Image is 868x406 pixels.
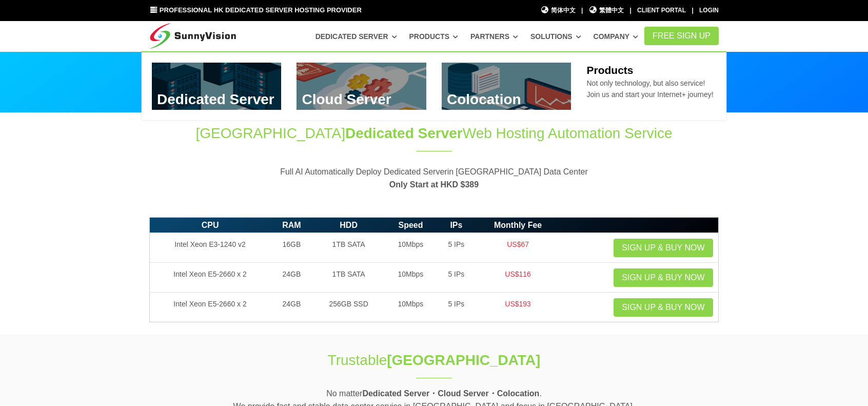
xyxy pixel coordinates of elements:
h1: Trustable [263,350,605,370]
td: 5 IPs [437,293,476,322]
th: IPs [437,217,476,233]
a: Sign up & Buy Now [614,239,713,257]
strong: [GEOGRAPHIC_DATA] [387,352,540,368]
li: | [692,6,693,15]
a: Partners [470,27,518,46]
div: Dedicated Server [142,51,726,120]
span: Professional HK Dedicated Server Hosting Provider [160,6,362,14]
li: | [581,6,583,15]
td: 256GB SSD [313,293,385,322]
td: 10Mbps [385,293,437,322]
a: Client Portal [637,7,686,14]
a: 简体中文 [540,6,576,15]
td: US$116 [476,263,560,293]
th: Speed [385,217,437,233]
td: 16GB [270,233,313,263]
td: 5 IPs [437,233,476,263]
a: Dedicated Server [315,27,397,46]
span: Dedicated Server [345,125,463,141]
p: Full AI Automatically Deploy Dedicated Serverin [GEOGRAPHIC_DATA] Data Center [149,165,719,191]
a: Sign up & Buy Now [614,268,713,287]
h1: [GEOGRAPHIC_DATA] Web Hosting Automation Service [149,123,719,143]
td: Intel Xeon E5-2660 x 2 [150,263,271,293]
td: US$67 [476,233,560,263]
li: | [629,6,631,15]
a: Products [409,27,458,46]
th: HDD [313,217,385,233]
td: US$193 [476,293,560,322]
a: Company [594,27,639,46]
a: 繁體中文 [589,6,624,15]
td: 24GB [270,263,313,293]
td: 1TB SATA [313,233,385,263]
td: Intel Xeon E5-2660 x 2 [150,293,271,322]
span: Not only technology, but also service! Join us and start your Internet+ journey! [586,79,713,99]
td: 1TB SATA [313,263,385,293]
th: CPU [150,217,271,233]
a: Sign up & Buy Now [614,298,713,317]
td: 10Mbps [385,233,437,263]
strong: Only Start at HKD $389 [389,180,479,189]
strong: Dedicated Server・Cloud Server・Colocation [362,389,539,398]
td: 5 IPs [437,263,476,293]
th: RAM [270,217,313,233]
th: Monthly Fee [476,217,560,233]
b: Products [586,64,633,76]
a: Solutions [530,27,581,46]
td: Intel Xeon E3-1240 v2 [150,233,271,263]
a: FREE Sign Up [644,27,719,45]
td: 10Mbps [385,263,437,293]
a: Login [699,7,719,14]
td: 24GB [270,293,313,322]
